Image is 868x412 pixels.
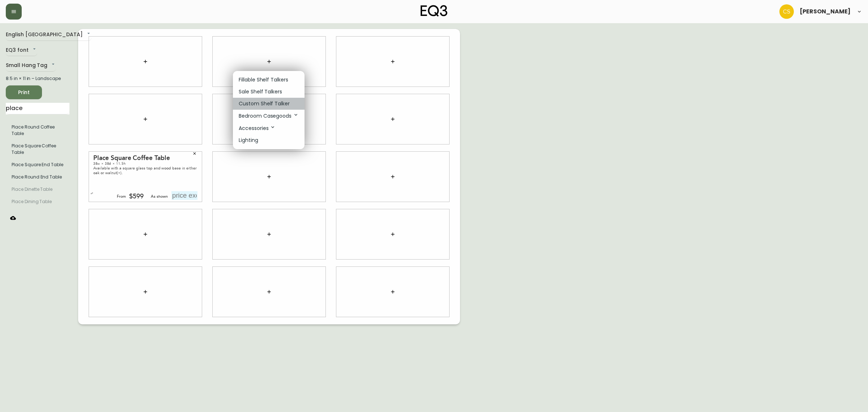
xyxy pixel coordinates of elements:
p: Custom Shelf Talker [239,100,290,108]
p: Lighting [239,136,258,144]
p: Bedroom Casegoods [239,112,299,120]
p: Accessories [239,124,276,132]
p: Sale Shelf Talkers [239,88,282,96]
p: Fillable Shelf Talkers [239,76,288,84]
